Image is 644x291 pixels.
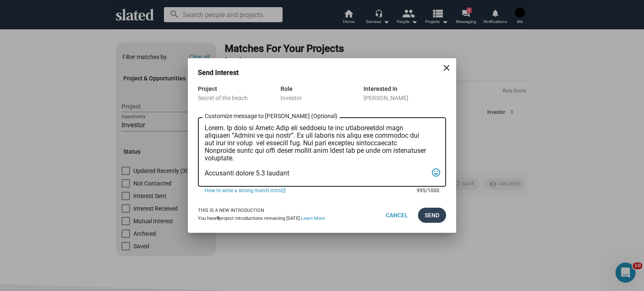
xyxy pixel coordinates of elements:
mat-hint: 995/1000 [417,188,439,194]
strong: This is a new introduction [198,208,264,213]
div: [PERSON_NAME] [364,94,446,102]
span: Cancel [386,208,408,223]
button: Cancel [379,208,415,223]
div: Secret of the beach [198,94,280,102]
div: Project [198,84,280,94]
mat-icon: open_in_new [281,188,286,194]
mat-icon: tag_faces [431,166,441,179]
a: How to write a strong match intro [205,187,411,194]
b: 9 [217,216,219,221]
div: Investor [280,94,363,102]
h3: Send Interest [198,68,250,77]
div: You have project introductions remaining [DATE]. [198,216,325,222]
button: Send [418,208,446,223]
span: Send [425,208,439,223]
a: Learn More [301,216,325,221]
mat-icon: close [441,63,452,73]
div: Interested In [364,84,446,94]
div: Role [280,84,363,94]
